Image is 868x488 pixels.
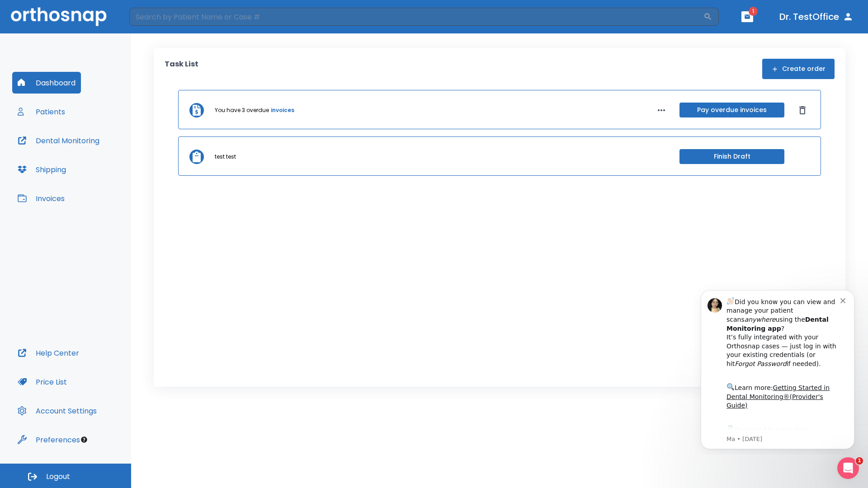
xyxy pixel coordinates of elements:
[12,188,70,209] button: Invoices
[271,106,294,114] a: invoices
[12,342,85,364] button: Help Center
[165,59,198,79] p: Task List
[776,9,857,25] button: Dr. TestOffice
[687,282,868,455] iframe: Intercom notifications message
[153,14,160,21] button: Dismiss notification
[12,159,71,180] button: Shipping
[39,153,153,161] p: Message from Ma, sent 7w ago
[80,436,88,444] div: Tooltip anchor
[12,429,85,450] button: Preferences
[46,472,70,482] span: Logout
[215,153,236,161] p: test test
[39,144,120,160] a: App Store
[749,7,758,16] span: 1
[679,149,784,164] button: Finish Draft
[12,400,102,422] button: Account Settings
[12,72,81,94] button: Dashboard
[856,457,863,465] span: 1
[129,8,703,26] input: Search by Patient Name or Case #
[215,106,269,114] p: You have 3 overdue
[762,59,835,79] button: Create order
[39,142,153,188] div: Download the app: | ​ Let us know if you need help getting started!
[12,130,105,151] button: Dental Monitoring
[837,457,859,479] iframe: Intercom live chat
[12,101,71,122] button: Patients
[11,7,107,26] img: Orthosnap
[795,103,810,117] button: Dismiss
[12,371,72,393] button: Price List
[679,103,784,117] button: Pay overdue invoices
